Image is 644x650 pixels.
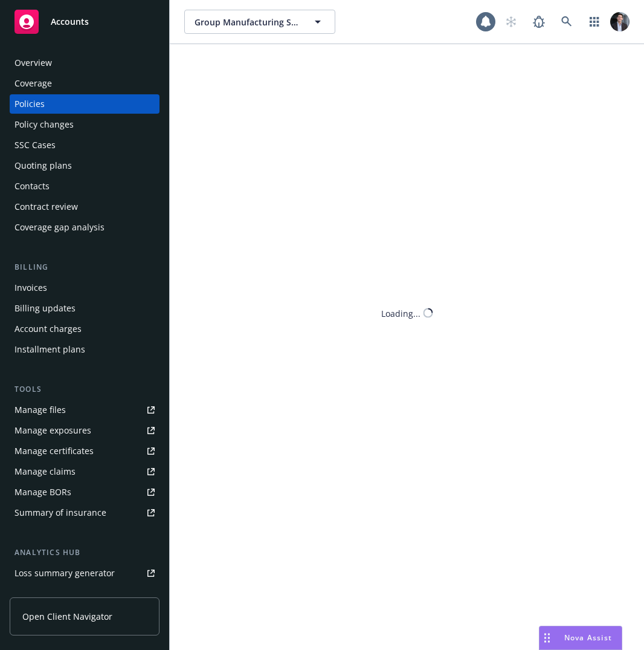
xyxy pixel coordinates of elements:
[10,421,159,440] a: Manage exposures
[184,10,335,34] button: Group Manufacturing Services
[10,5,159,39] a: Accounts
[14,319,82,339] div: Account charges
[14,74,52,93] div: Coverage
[14,197,78,216] div: Contract review
[539,626,622,650] button: Nova Assist
[10,383,159,395] div: Tools
[10,564,159,583] a: Loss summary generator
[14,299,76,318] div: Billing updates
[22,610,112,623] span: Open Client Navigator
[10,547,159,559] div: Analytics hub
[14,441,94,461] div: Manage certificates
[14,483,71,502] div: Manage BORs
[10,462,159,481] a: Manage claims
[527,10,551,34] a: Report a Bug
[10,299,159,318] a: Billing updates
[499,10,523,34] a: Start snowing
[10,278,159,297] a: Invoices
[10,177,159,196] a: Contacts
[10,261,159,273] div: Billing
[10,340,159,359] a: Installment plans
[10,156,159,175] a: Quoting plans
[14,564,115,583] div: Loss summary generator
[14,278,47,297] div: Invoices
[195,16,299,28] span: Group Manufacturing Services
[539,626,555,649] div: Drag to move
[14,135,56,155] div: SSC Cases
[14,503,106,522] div: Summary of insurance
[10,197,159,216] a: Contract review
[14,53,52,73] div: Overview
[14,218,105,237] div: Coverage gap analysis
[14,400,66,420] div: Manage files
[10,53,159,73] a: Overview
[10,135,159,155] a: SSC Cases
[14,177,50,196] div: Contacts
[10,74,159,93] a: Coverage
[14,94,45,114] div: Policies
[14,156,72,175] div: Quoting plans
[10,94,159,114] a: Policies
[555,10,579,34] a: Search
[14,115,74,134] div: Policy changes
[14,340,85,359] div: Installment plans
[582,10,607,34] a: Switch app
[14,462,76,481] div: Manage claims
[14,421,91,440] div: Manage exposures
[10,503,159,522] a: Summary of insurance
[10,115,159,134] a: Policy changes
[10,483,159,502] a: Manage BORs
[51,17,89,27] span: Accounts
[10,400,159,420] a: Manage files
[10,319,159,339] a: Account charges
[610,12,630,31] img: photo
[381,307,420,319] div: Loading...
[564,632,612,643] span: Nova Assist
[10,218,159,237] a: Coverage gap analysis
[10,441,159,461] a: Manage certificates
